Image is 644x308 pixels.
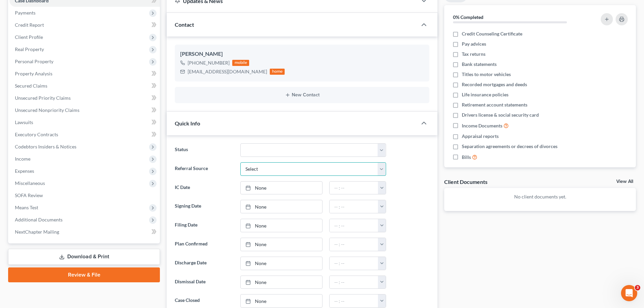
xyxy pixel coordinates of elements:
a: View All [616,179,633,184]
div: home [270,69,285,75]
label: Signing Date [171,200,237,213]
span: Credit Report [15,22,44,28]
div: [PERSON_NAME] [180,50,424,58]
input: -- : -- [330,257,378,270]
a: NextChapter Mailing [9,226,160,238]
a: Download & Print [8,249,160,265]
span: Tax returns [462,51,485,57]
label: Filing Date [171,219,237,232]
a: Executory Contracts [9,128,160,141]
iframe: Intercom live chat [621,285,637,301]
label: IC Date [171,181,237,195]
span: Credit Counseling Certificate [462,30,522,37]
span: Pay advices [462,41,486,47]
span: Quick Info [175,120,200,126]
div: Client Documents [444,178,487,185]
label: Case Closed [171,294,237,308]
input: -- : -- [330,182,378,194]
span: Life insurance policies [462,91,508,98]
strong: 0% Completed [453,14,483,20]
p: No client documents yet. [450,193,630,200]
a: None [241,257,322,270]
input: -- : -- [330,276,378,289]
span: Real Property [15,46,44,52]
span: Separation agreements or decrees of divorces [462,143,557,150]
input: -- : -- [330,200,378,213]
a: SOFA Review [9,189,160,202]
a: Property Analysis [9,68,160,80]
a: Credit Report [9,19,160,31]
span: Property Analysis [15,71,52,76]
span: Personal Property [15,58,53,64]
span: Contact [175,21,194,28]
span: Client Profile [15,34,43,40]
span: Bank statements [462,61,497,68]
a: Unsecured Nonpriority Claims [9,104,160,116]
span: Appraisal reports [462,133,499,140]
span: Codebtors Insiders & Notices [15,144,76,149]
span: 3 [635,285,640,290]
span: Payments [15,10,35,16]
span: Miscellaneous [15,180,45,186]
span: Recorded mortgages and deeds [462,81,527,88]
span: Unsecured Priority Claims [15,95,71,101]
span: Expenses [15,168,34,174]
label: Discharge Date [171,257,237,270]
label: Status [171,143,237,157]
span: Means Test [15,205,38,210]
label: Plan Confirmed [171,238,237,251]
a: None [241,238,322,251]
a: None [241,182,322,194]
span: Retirement account statements [462,101,527,108]
label: Referral Source [171,162,237,176]
a: Unsecured Priority Claims [9,92,160,104]
div: [EMAIL_ADDRESS][DOMAIN_NAME] [188,68,267,75]
span: Unsecured Nonpriority Claims [15,107,79,113]
span: Additional Documents [15,217,63,222]
input: -- : -- [330,238,378,251]
span: NextChapter Mailing [15,229,59,235]
span: Bills [462,154,471,161]
input: -- : -- [330,219,378,232]
input: -- : -- [330,294,378,307]
div: mobile [232,60,249,66]
a: Lawsuits [9,116,160,128]
label: Dismissal Date [171,276,237,289]
span: Executory Contracts [15,132,58,137]
div: [PHONE_NUMBER] [188,60,230,66]
a: Secured Claims [9,80,160,92]
span: Titles to motor vehicles [462,71,511,78]
span: Income [15,156,30,162]
span: Drivers license & social security card [462,112,539,118]
a: None [241,294,322,307]
a: None [241,200,322,213]
a: Review & File [8,267,160,282]
span: Secured Claims [15,83,47,89]
span: Income Documents [462,122,502,129]
span: Lawsuits [15,119,33,125]
button: New Contact [180,92,424,98]
span: SOFA Review [15,192,43,198]
a: None [241,219,322,232]
a: None [241,276,322,289]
